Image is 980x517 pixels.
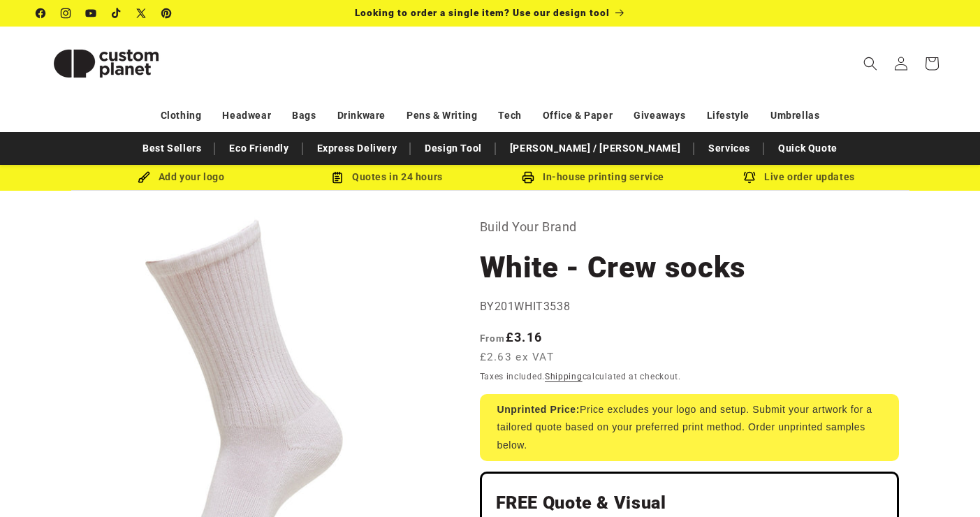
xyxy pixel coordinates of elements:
[480,349,555,365] span: £2.63 ex VAT
[497,404,580,415] strong: Unprinted Price:
[480,330,543,344] strong: £3.16
[498,103,521,128] a: Tech
[222,136,295,161] a: Eco Friendly
[31,27,181,100] a: Custom Planet
[355,7,610,18] span: Looking to order a single item? Use our design tool
[496,492,883,514] h2: FREE Quote & Visual
[707,103,749,128] a: Lifestyle
[331,171,344,184] img: Order Updates Icon
[480,300,571,313] span: BY201WHIT3538
[480,333,506,344] span: From
[480,394,899,461] div: Price excludes your logo and setup. Submit your artwork for a tailored quote based on your prefer...
[222,103,271,128] a: Headwear
[138,171,150,184] img: Brush Icon
[696,168,902,186] div: Live order updates
[337,103,386,128] a: Drinkware
[161,103,202,128] a: Clothing
[543,103,613,128] a: Office & Paper
[855,48,886,79] summary: Search
[480,249,899,286] h1: White - Crew socks
[490,168,696,186] div: In-house printing service
[78,168,284,186] div: Add your logo
[743,171,756,184] img: Order updates
[770,103,819,128] a: Umbrellas
[503,136,687,161] a: [PERSON_NAME] / [PERSON_NAME]
[545,372,583,381] a: Shipping
[310,136,404,161] a: Express Delivery
[771,136,844,161] a: Quick Quote
[418,136,489,161] a: Design Tool
[634,103,685,128] a: Giveaways
[136,136,208,161] a: Best Sellers
[480,370,899,384] div: Taxes included. calculated at checkout.
[522,171,534,184] img: In-house printing
[701,136,757,161] a: Services
[292,103,316,128] a: Bags
[480,216,899,238] p: Build Your Brand
[407,103,477,128] a: Pens & Writing
[36,32,176,95] img: Custom Planet
[284,168,490,186] div: Quotes in 24 hours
